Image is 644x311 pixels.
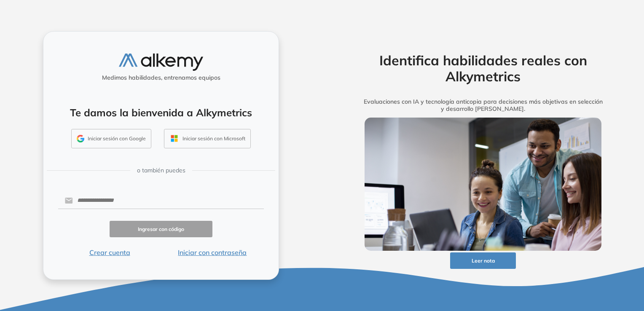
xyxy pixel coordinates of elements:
[71,129,151,148] button: Iniciar sesión con Google
[58,247,161,257] button: Crear cuenta
[169,134,179,143] img: OUTLOOK_ICON
[352,52,614,85] h2: Identifica habilidades reales con Alkymetrics
[164,129,251,148] button: Iniciar sesión con Microsoft
[77,135,84,142] img: GMAIL_ICON
[119,54,203,71] img: logo-alkemy
[493,214,644,311] iframe: Chat Widget
[493,214,644,311] div: Widget de chat
[161,247,264,257] button: Iniciar con contraseña
[365,118,601,251] img: img-more-info
[137,166,185,175] span: o también puedes
[47,74,275,81] h5: Medimos habilidades, entrenamos equipos
[110,221,212,237] button: Ingresar con código
[450,252,516,269] button: Leer nota
[352,98,614,113] h5: Evaluaciones con IA y tecnología anticopia para decisiones más objetivas en selección y desarroll...
[54,107,268,119] h4: Te damos la bienvenida a Alkymetrics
